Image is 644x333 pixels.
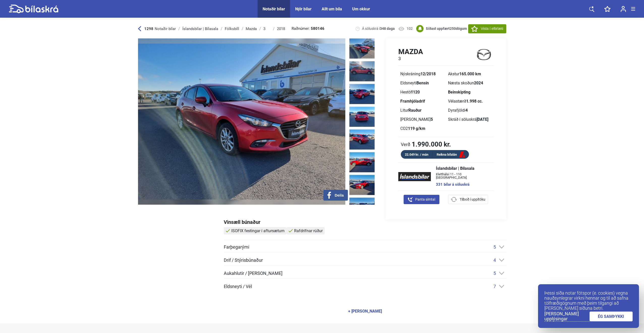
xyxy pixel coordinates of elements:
[408,108,422,113] b: Rauður
[474,81,483,85] b: 2024
[433,152,469,158] a: Reikna bílalán
[412,141,451,148] b: 1.990.000 kr.
[544,311,590,322] a: [PERSON_NAME] upplýsingar
[621,6,626,12] img: user-login.svg
[349,152,375,172] img: 1738434194_3065739756691988390_10734166558590459.jpg
[407,26,413,31] span: 102
[335,193,344,198] span: Deila
[448,72,492,76] div: Akstur
[448,81,492,85] div: Næsta skoðun
[400,117,444,122] div: [PERSON_NAME]
[416,81,429,85] b: Bensín
[448,90,470,94] b: Beinskipting
[349,107,375,127] img: 1738434192_2372966823278562438_10734165254240603.jpg
[401,152,433,157] div: 22.049 kr. / mán
[225,27,239,31] div: Fólksbíll
[436,173,489,179] span: Kletthálsi 11 - 110 [GEOGRAPHIC_DATA]
[398,47,423,56] h1: Mazda
[408,126,425,131] b: 119 g/km
[224,258,263,263] span: Drif / Stýrisbúnaður
[277,27,285,31] div: 2018
[448,108,492,112] div: Dyrafjöldi
[448,117,492,122] div: Skráð í söluskrá
[349,198,375,218] img: 1738434195_3769555062255135925_10734167931310579.jpg
[311,27,324,31] b: 580146
[474,47,494,62] img: logo Mazda 3
[450,27,456,31] span: 250
[182,27,218,31] div: Íslandsbílar | Bílasala
[436,183,489,186] a: 331 bílar á söluskrá
[448,99,492,103] div: Vélastærð
[349,129,375,150] img: 1738434193_5871123428234886818_10734165909839034.jpg
[415,197,435,202] span: Panta símtal
[398,56,423,61] h2: 3
[352,7,370,11] a: Um okkur
[421,72,436,76] b: 12/2018
[459,72,481,76] b: 165.000 km
[468,24,506,33] button: Vista í eftirlæti
[466,99,483,104] b: 1.998 cc.
[401,142,410,147] span: Verð
[460,197,485,202] span: Tilboð í uppítöku
[349,84,375,104] img: 1738434192_4638009795612866061_10734164577789379.jpg
[348,309,382,313] div: + [PERSON_NAME]
[295,7,312,11] a: Nýir bílar
[493,257,496,263] span: 4
[246,27,257,31] div: Mazda
[322,7,342,11] a: Allt um bíla
[413,90,420,94] b: 120
[493,271,496,276] span: 5
[400,108,444,112] div: Litur
[544,291,633,311] p: Þessi síða notar fótspor (e. cookies) vegna nauðsynlegrar virkni hennar og til að safna tölfræðig...
[481,26,503,31] span: Vista í eftirlæti
[224,220,506,225] div: Vinsæll búnaður
[231,228,285,233] span: ISOFIX festingar í aftursætum
[493,244,496,250] span: 5
[263,7,285,11] a: Notaðir bílar
[400,81,444,85] div: Eldsneyti
[465,108,468,113] b: 4
[294,228,323,233] span: Rafdrifnar rúður
[400,127,444,131] div: CO2
[224,284,252,289] span: Eldsneyti / Vél
[263,27,270,31] div: 3
[400,99,425,104] b: Framhjóladrif
[590,312,633,321] a: ÉG SAMÞYKKI
[426,27,467,31] b: Síðast uppfært dögum
[349,38,375,59] img: 1738434190_4592263907059596408_10734163241899557.jpg
[400,90,444,94] div: Hestöfl
[493,284,496,289] span: 7
[477,117,488,122] b: [DATE]
[349,61,375,81] img: 1738434191_5374530912581212195_10734163918872769.jpg
[323,190,348,201] button: Deila
[292,27,324,31] span: Raðnúmer:
[400,72,444,76] div: Nýskráning
[144,27,153,31] b: 1298
[155,27,176,31] span: Notaðir bílar
[349,175,375,195] img: 1738434194_6620589890515272086_10734167251188897.jpg
[224,245,249,249] span: Farþegarými
[362,26,395,31] span: Á söluskrá í
[431,117,433,122] b: 5
[436,166,489,171] span: Íslandsbílar | Bílasala
[224,271,283,276] span: Aukahlutir / [PERSON_NAME]
[380,27,395,31] b: 348 daga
